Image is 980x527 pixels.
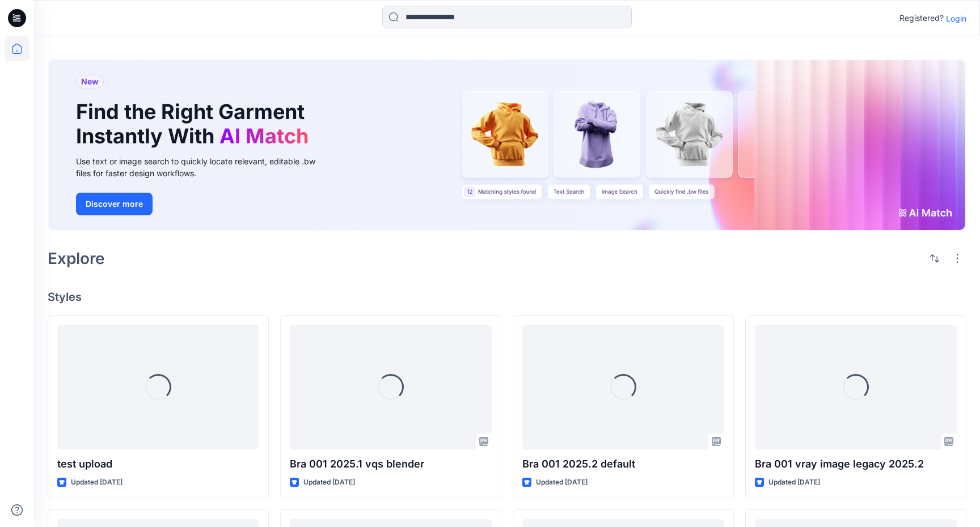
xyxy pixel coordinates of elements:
span: AI Match [219,124,309,148]
h4: Styles [48,290,966,304]
button: Discover more [76,193,153,215]
p: Bra 001 2025.2 default [522,456,724,472]
p: Updated [DATE] [303,477,355,488]
p: Registered? [899,11,944,25]
p: Updated [DATE] [768,477,820,488]
span: New [81,75,99,88]
p: Updated [DATE] [536,477,588,488]
h2: Explore [48,249,105,267]
h1: Find the Right Garment Instantly With [76,100,314,148]
p: Updated [DATE] [71,477,122,488]
p: Login [946,12,966,24]
p: Bra 001 2025.1 vqs blender [290,456,492,472]
p: test upload [57,456,259,472]
div: Use text or image search to quickly locate relevant, editable .bw files for faster design workflows. [76,155,331,179]
p: Bra 001 vray image legacy 2025.2 [755,456,957,472]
